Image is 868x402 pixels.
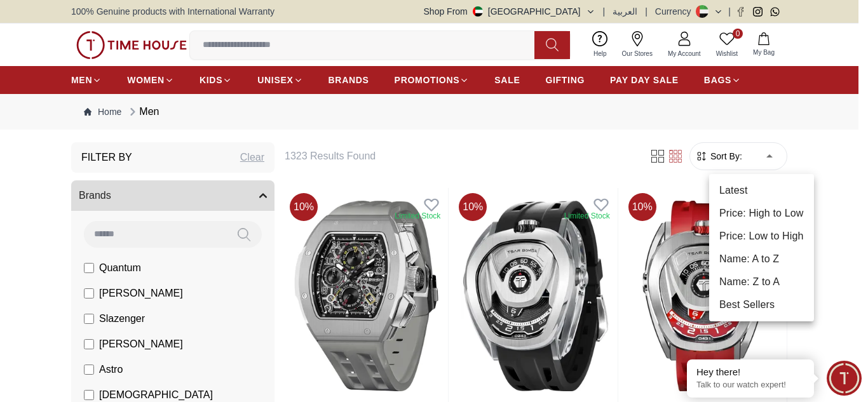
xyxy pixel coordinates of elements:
[709,225,814,248] li: Price: Low to High
[709,293,814,316] li: Best Sellers
[827,361,862,396] div: Chat Widget
[709,248,814,271] li: Name: A to Z
[709,202,814,225] li: Price: High to Low
[709,179,814,202] li: Latest
[709,271,814,293] li: Name: Z to A
[696,366,804,379] div: Hey there!
[696,380,804,391] p: Talk to our watch expert!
